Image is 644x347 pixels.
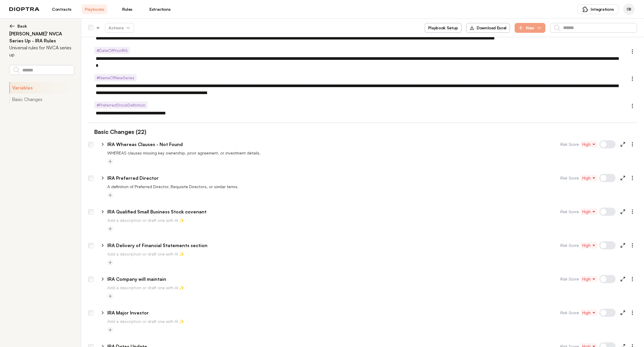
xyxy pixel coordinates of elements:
button: Variables [9,82,74,94]
div: Select all [88,25,93,30]
button: Add tag [107,226,113,232]
p: IRA Delivery of Financial Statements section [107,242,207,249]
span: Add a description or draft one with AI ✨ [107,218,184,223]
button: High [581,208,597,215]
p: IRA Major Investor [107,309,149,316]
button: High [581,242,597,249]
button: Download Excel [466,23,510,33]
button: High [581,276,597,282]
p: WHEREAS clauses missing key ownership, prior agreement, or investment details. [107,150,637,156]
a: Extractions [147,4,173,14]
button: Basic Changes [9,94,74,105]
a: Playbooks [82,4,107,14]
span: Add a description or draft one with AI ✨ [107,285,184,290]
button: High [581,175,597,181]
span: # NameOfNewSeries [94,74,137,81]
a: Contracts [49,4,75,14]
span: Risk Score [560,242,579,248]
img: logo [9,7,39,11]
span: Add a description or draft one with AI ✨ [107,319,184,324]
span: Actions [104,23,135,33]
span: High [582,242,596,248]
p: IRA Qualified Small Business Stock covenant [107,208,207,215]
p: IRA Company will maintain [107,276,166,283]
button: High [581,310,597,316]
span: Integrations [591,6,614,12]
span: Risk Score [560,175,579,181]
p: IRA Preferred Director [107,175,159,181]
a: Rules [114,4,140,14]
button: High [581,141,597,148]
button: Integrations [578,4,618,14]
span: High [582,141,596,147]
img: puzzle [583,6,588,12]
span: High [582,209,596,215]
span: High [582,276,596,282]
span: Risk Score [560,276,579,282]
button: Add tag [107,327,113,333]
button: Add tag [107,260,113,265]
button: Add tag [107,293,113,299]
span: CB [627,7,631,12]
button: New [515,23,545,33]
div: Chris Brookhart [623,3,635,15]
img: left arrow [9,23,15,29]
span: High [582,175,596,181]
h1: Basic Changes (22) [88,127,146,136]
span: Risk Score [560,310,579,316]
span: # DateOfPriorIRA [94,47,130,54]
button: Add tag [107,159,113,164]
span: # PreferredStockDefinition [94,101,148,109]
button: Back [9,23,74,29]
h2: [PERSON_NAME]' NVCA Series Up - IRA Rules [9,30,74,44]
p: Universal rules for NVCA series up [9,44,74,58]
span: Risk Score [560,141,579,147]
button: Playbook Setup [425,23,462,33]
span: High [582,310,596,316]
button: Actions [105,23,134,33]
span: Risk Score [560,209,579,215]
p: IRA Whereas Clauses - Not Found [107,141,183,148]
span: Back [17,23,27,29]
span: Add a description or draft one with AI ✨ [107,251,184,256]
button: Add tag [107,192,113,198]
p: A definition of Preferred Director, Requisite Directors, or similar terms. [107,184,637,190]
